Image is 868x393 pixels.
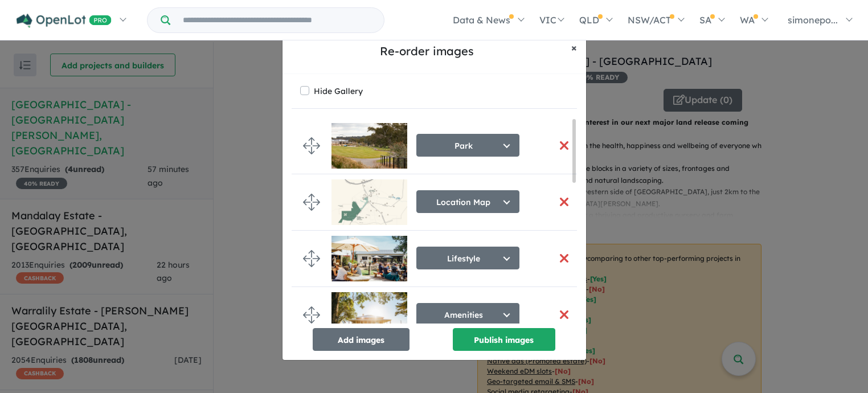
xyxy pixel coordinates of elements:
button: Lifestyle [416,247,519,269]
h5: Re-order images [292,43,562,60]
img: drag.svg [303,194,320,211]
img: Newenham%20Adelaide%20Hills%20Estate%20-%20Mount%20Barker%20Location.jpg [331,179,407,225]
button: Park [416,134,519,157]
img: drag.svg [303,250,320,267]
img: Newenham%20Adelaide%20Hills%20Estate%20-%20Mount%20Barker%20Lifestyle%204.jpg [331,236,407,281]
img: Newenham%20Adelaide%20Hills%20Estate%20-%20Mount%20Barker%20Lifestyle%201.jpg [331,292,407,338]
button: Location Map [416,190,519,213]
input: Try estate name, suburb, builder or developer [173,8,382,32]
button: Publish images [453,328,555,351]
img: drag.svg [303,137,320,154]
span: simonepo... [788,14,838,26]
span: × [571,41,577,54]
img: drag.svg [303,306,320,324]
label: Hide Gallery [314,83,363,99]
img: Newenham%20Adelaide%20Hills%20Estate%20-%20Mount%20Barker%20Lifestyle%209.jpg [331,123,407,169]
button: Amenities [416,303,519,326]
button: Add images [313,328,410,351]
img: Openlot PRO Logo White [17,14,112,28]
